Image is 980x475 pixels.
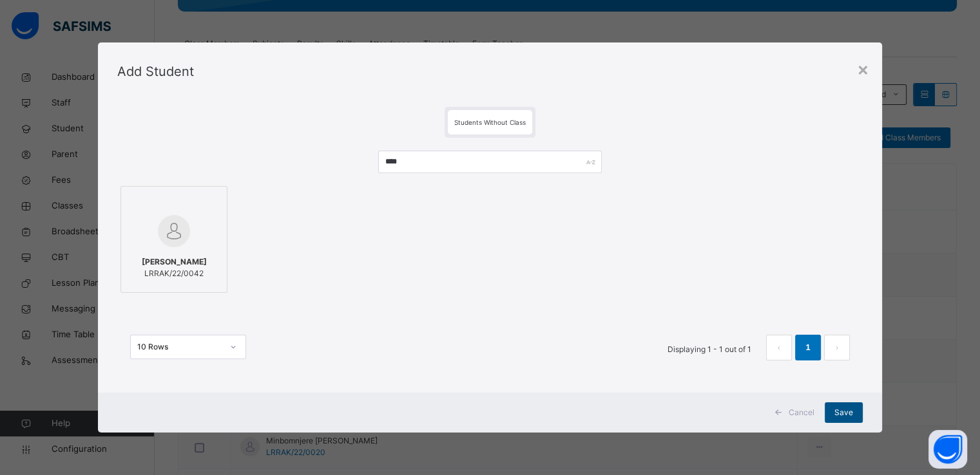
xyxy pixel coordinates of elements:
span: Save [834,407,853,418]
div: × [857,55,869,82]
div: 10 Rows [137,341,222,353]
button: Open asap [928,430,967,469]
li: 下一页 [824,335,850,360]
button: next page [824,335,850,360]
img: default.svg [158,215,190,247]
li: Displaying 1 - 1 out of 1 [658,335,761,360]
span: [PERSON_NAME] [142,256,207,268]
span: Cancel [789,407,814,418]
button: prev page [766,335,792,360]
span: LRRAK/22/0042 [142,268,207,279]
li: 上一页 [766,335,792,360]
a: 1 [802,339,814,356]
li: 1 [795,335,821,360]
span: Students Without Class [454,118,526,126]
span: Add Student [117,64,194,79]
